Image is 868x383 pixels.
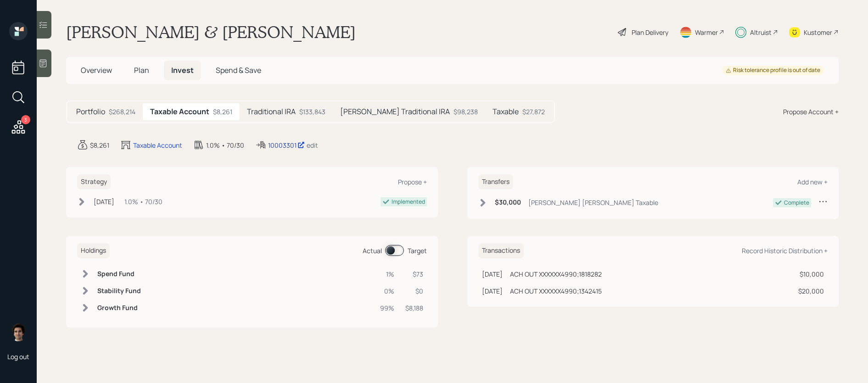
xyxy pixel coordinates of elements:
[21,115,30,124] div: 3
[454,107,478,117] div: $98,238
[109,107,135,117] div: $268,214
[124,197,162,206] div: 1.0% • 70/30
[380,286,394,296] div: 0%
[495,199,521,206] h6: $30,000
[784,199,809,207] div: Complete
[81,65,112,75] span: Overview
[478,174,513,189] h6: Transfers
[783,107,839,117] div: Propose Account +
[478,243,524,258] h6: Transactions
[380,303,394,313] div: 99%
[392,198,425,206] div: Implemented
[247,107,296,116] h5: Traditional IRA
[133,140,182,150] div: Taxable Account
[797,178,828,186] div: Add new +
[94,197,114,206] div: [DATE]
[493,107,519,116] h5: Taxable
[804,28,832,37] div: Kustomer
[405,303,423,313] div: $8,188
[726,67,820,74] div: Risk tolerance profile is out of date
[299,107,325,117] div: $133,843
[216,65,261,75] span: Spend & Save
[134,65,149,75] span: Plan
[97,270,141,278] h6: Spend Fund
[482,286,503,296] div: [DATE]
[632,28,668,37] div: Plan Delivery
[408,246,427,255] div: Target
[340,107,450,116] h5: [PERSON_NAME] Traditional IRA
[522,107,545,117] div: $27,872
[171,65,194,75] span: Invest
[76,107,105,116] h5: Portfolio
[66,22,356,42] h1: [PERSON_NAME] & [PERSON_NAME]
[398,178,427,186] div: Propose +
[90,140,109,150] div: $8,261
[510,286,602,296] div: ACH OUT XXXXXX4990;1342415
[482,269,503,279] div: [DATE]
[750,28,772,37] div: Altruist
[742,246,828,255] div: Record Historic Distribution +
[97,287,141,295] h6: Stability Fund
[213,107,232,117] div: $8,261
[150,107,209,116] h5: Taxable Account
[510,269,602,279] div: ACH OUT XXXXXX4990;1818282
[97,304,141,312] h6: Growth Fund
[206,140,244,150] div: 1.0% • 70/30
[307,141,318,150] div: edit
[77,243,110,258] h6: Holdings
[695,28,718,37] div: Warmer
[405,269,423,279] div: $73
[363,246,382,255] div: Actual
[405,286,423,296] div: $0
[798,286,824,296] div: $20,000
[380,269,394,279] div: 1%
[528,198,658,207] div: [PERSON_NAME] [PERSON_NAME] Taxable
[9,323,28,341] img: harrison-schaefer-headshot-2.png
[798,269,824,279] div: $10,000
[268,140,305,150] div: 10003301
[77,174,111,189] h6: Strategy
[7,352,29,361] div: Log out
